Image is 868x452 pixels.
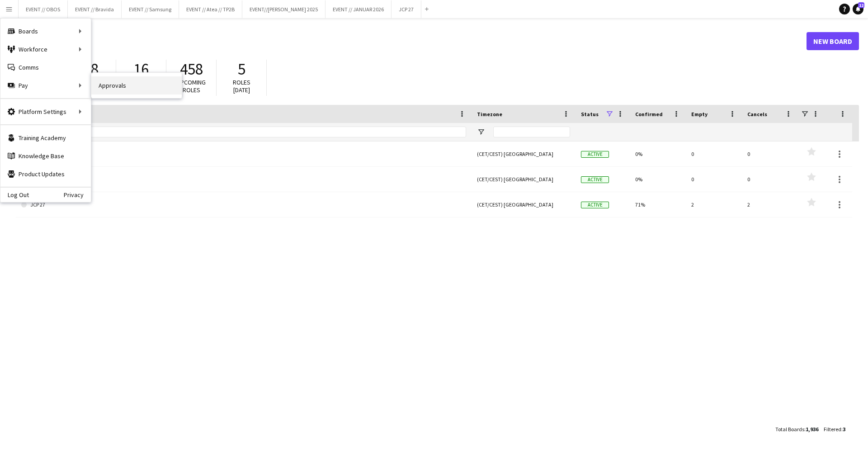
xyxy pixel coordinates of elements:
[21,141,466,167] a: Event // JCP 2023
[64,191,91,198] a: Privacy
[824,426,841,433] span: Filtered
[0,147,91,165] a: Knowledge Base
[630,141,686,166] div: 0%
[858,2,864,8] span: 12
[477,111,502,118] span: Timezone
[853,4,863,14] a: 12
[581,151,609,158] span: Active
[0,129,91,147] a: Training Academy
[133,59,149,79] span: 16
[233,78,250,94] span: Roles [DATE]
[686,192,742,217] div: 2
[238,59,245,79] span: 5
[122,0,179,18] button: EVENT // Samsung
[742,167,798,192] div: 0
[843,426,845,433] span: 3
[16,34,807,48] h1: Boards
[581,202,609,208] span: Active
[630,167,686,192] div: 0%
[477,128,485,136] button: Open Filter Menu
[180,59,203,79] span: 458
[325,0,392,18] button: EVENT // JANUAR 2026
[686,167,742,192] div: 0
[742,192,798,217] div: 2
[824,420,845,438] div: :
[806,426,818,433] span: 1,936
[21,167,466,192] a: EVENT // JCP 2023
[691,111,708,118] span: Empty
[179,0,242,18] button: EVENT // Atea // TP2B
[19,0,68,18] button: EVENT // OBOS
[472,141,576,166] div: (CET/CEST) [GEOGRAPHIC_DATA]
[493,127,570,137] input: Timezone Filter Input
[68,0,122,18] button: EVENT // Bravida
[742,141,798,166] div: 0
[392,0,421,18] button: JCP 27
[0,191,29,198] a: Log Out
[686,141,742,166] div: 0
[0,76,91,94] div: Pay
[775,420,818,438] div: :
[0,58,91,76] a: Comms
[21,192,466,217] a: JCP 27
[775,426,804,433] span: Total Boards
[472,192,576,217] div: (CET/CEST) [GEOGRAPHIC_DATA]
[635,111,663,118] span: Confirmed
[0,103,91,121] div: Platform Settings
[747,111,767,118] span: Cancels
[472,167,576,192] div: (CET/CEST) [GEOGRAPHIC_DATA]
[581,111,599,118] span: Status
[0,40,91,58] div: Workforce
[581,176,609,183] span: Active
[0,165,91,183] a: Product Updates
[91,76,182,94] a: Approvals
[0,22,91,40] div: Boards
[807,32,859,50] a: New Board
[630,192,686,217] div: 71%
[242,0,325,18] button: EVENT//[PERSON_NAME] 2025
[177,78,206,94] span: Upcoming roles
[38,127,466,137] input: Board name Filter Input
